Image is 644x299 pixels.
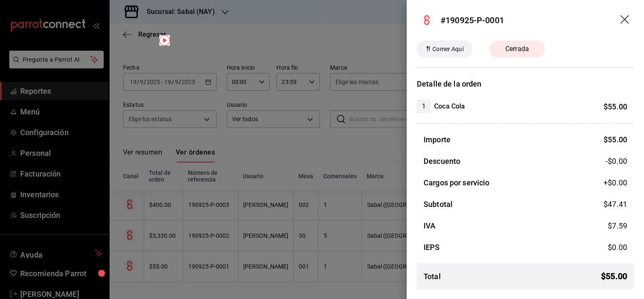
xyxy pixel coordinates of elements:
span: $ 55.00 [604,102,627,111]
span: Comer Aquí [429,45,467,54]
button: drag [620,15,631,25]
span: $ 47.41 [604,200,627,209]
img: Tooltip marker [159,35,170,46]
span: -$0.00 [606,155,627,167]
h3: IVA [424,220,435,231]
span: 1 [417,101,431,111]
span: +$ 0.00 [604,177,627,188]
span: $ 0.00 [608,243,627,252]
h3: Detalle de la orden [417,78,634,90]
span: $ 55.00 [601,270,627,283]
h3: Cargos por servicio [424,177,490,188]
h3: IEPS [424,242,440,253]
h3: Total [424,271,441,282]
div: #190925-P-0001 [440,14,504,27]
h3: Descuento [424,155,460,167]
span: Cerrada [500,44,534,54]
span: $ 55.00 [604,135,627,144]
h3: Subtotal [424,198,453,210]
h3: Importe [424,134,451,145]
span: $ 7.59 [608,221,627,230]
h4: Coca Cola [434,101,465,111]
